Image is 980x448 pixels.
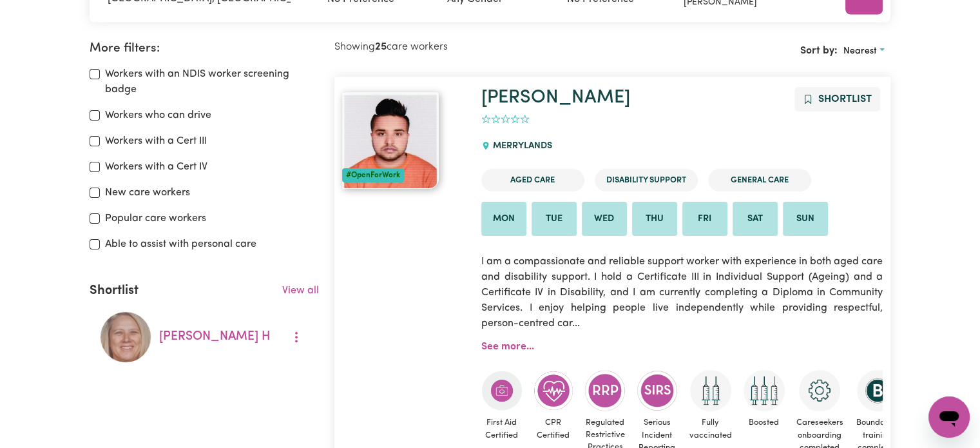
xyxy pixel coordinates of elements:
[582,202,627,237] li: Available on Wed
[744,370,785,411] img: Care and support worker has received booster dose of COVID-19 vaccination
[342,92,439,189] img: View Bibek's profile
[90,41,319,56] h2: More filters:
[637,370,678,411] img: CS Academy: Serious Incident Reporting Scheme course completed
[481,370,523,411] img: Care and support worker has completed First Aid Certification
[481,246,883,339] p: I am a compassionate and reliable support worker with experience in both aged care and disability...
[744,411,785,434] span: Boosted
[733,202,778,237] li: Available on Sat
[105,133,207,149] label: Workers with a Cert III
[481,112,530,127] div: add rating by typing an integer from 0 to 5 or pressing arrow keys
[533,411,574,446] span: CPR Certified
[481,129,560,164] div: MERRYLANDS
[595,169,698,191] li: Disability Support
[800,46,838,56] span: Sort by:
[533,370,574,411] img: Care and support worker has completed CPR Certification
[688,411,733,446] span: Fully vaccinated
[342,168,404,182] div: #OpenForWork
[105,211,206,226] label: Popular care workers
[682,202,727,237] li: Available on Fri
[282,286,319,296] a: View all
[481,88,630,107] a: [PERSON_NAME]
[342,92,466,189] a: Bibek#OpenForWork
[481,411,523,446] span: First Aid Certified
[857,370,898,411] img: CS Academy: Boundaries in care and support work course completed
[818,94,872,104] span: Shortlist
[284,327,309,347] button: More options
[105,159,207,175] label: Workers with a Cert IV
[100,311,151,363] img: Michelle H
[481,342,534,352] a: See more...
[584,370,626,411] img: CS Academy: Regulated Restrictive Practices course completed
[159,331,271,343] a: [PERSON_NAME] H
[90,283,139,298] h2: Shortlist
[928,396,970,438] iframe: Button to launch messaging window
[105,237,256,252] label: Able to assist with personal care
[105,108,211,123] label: Workers who can drive
[838,41,890,61] button: Sort search results
[375,42,387,52] b: 25
[632,202,677,237] li: Available on Thu
[690,370,731,411] img: Care and support worker has received 2 doses of COVID-19 vaccine
[105,185,190,200] label: New care workers
[794,87,880,112] button: Add to shortlist
[799,370,840,411] img: CS Academy: Careseekers Onboarding course completed
[532,202,577,237] li: Available on Tue
[481,169,584,191] li: Aged Care
[105,66,319,97] label: Workers with an NDIS worker screening badge
[334,41,613,54] h2: Showing care workers
[481,202,526,237] li: Available on Mon
[843,46,877,56] span: Nearest
[708,169,811,191] li: General Care
[783,202,828,237] li: Available on Sun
